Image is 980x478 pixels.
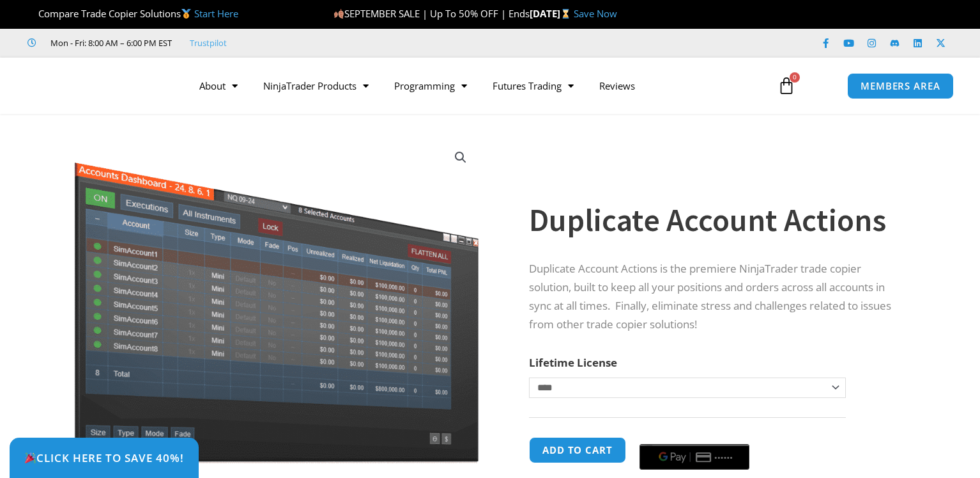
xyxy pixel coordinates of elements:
[28,9,38,19] img: 🏆
[250,71,381,100] a: NinjaTrader Products
[47,35,172,51] span: Mon - Fri: 8:00 AM – 6:00 PM EST
[71,136,482,463] img: Screenshot 2024-08-26 15414455555
[529,198,902,243] h1: Duplicate Account Actions
[28,63,165,109] img: LogoAI | Affordable Indicators – NinjaTrader
[333,7,530,20] span: SEPTEMBER SALE | Up To 50% OFF | Ends
[10,438,199,478] a: 🎉Click Here to save 40%!
[381,71,480,100] a: Programming
[190,35,227,51] a: Trustpilot
[181,9,191,19] img: 🥇
[449,146,472,169] a: View full-screen image gallery
[187,71,250,100] a: About
[847,73,954,99] a: MEMBERS AREA
[758,67,815,104] a: 0
[637,435,752,436] iframe: Secure payment input frame
[861,81,940,91] span: MEMBERS AREA
[25,452,36,463] img: 🎉
[529,260,902,334] p: Duplicate Account Actions is the premiere NinjaTrader trade copier solution, built to keep all yo...
[27,7,238,20] span: Compare Trade Copier Solutions
[529,355,617,370] label: Lifetime License
[561,9,570,19] img: ⌛
[480,71,586,100] a: Futures Trading
[530,7,574,20] strong: [DATE]
[334,9,344,19] img: 🍂
[790,72,800,83] span: 0
[586,71,648,100] a: Reviews
[194,7,238,20] a: Start Here
[574,7,617,20] a: Save Now
[529,404,549,413] a: Clear options
[187,71,765,100] nav: Menu
[24,452,184,463] span: Click Here to save 40%!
